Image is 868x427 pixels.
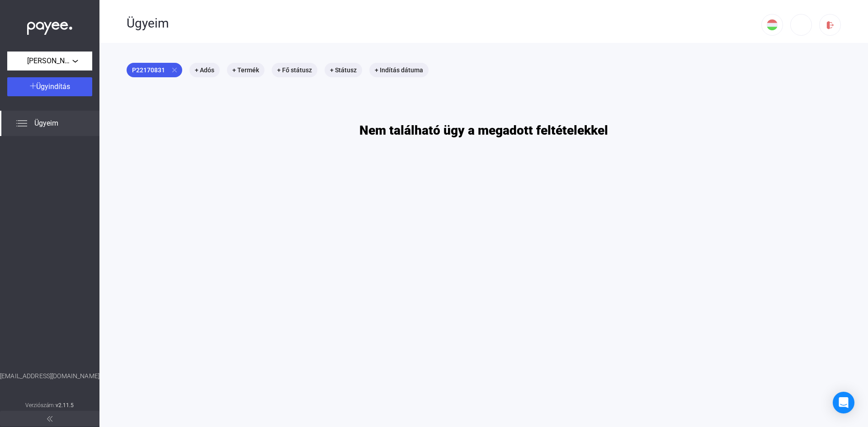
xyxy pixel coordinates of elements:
[170,66,179,74] mat-icon: close
[227,63,264,77] mat-chip: + Termék
[7,77,92,96] button: Ügyindítás
[47,416,52,422] img: arrow-double-left-grey.svg
[761,14,783,36] button: HU
[127,16,761,31] div: Ügyeim
[369,63,429,77] mat-chip: + Indítás dátuma
[826,20,835,30] img: logout-red
[56,402,74,408] strong: v2.11.5
[7,52,92,70] button: [PERSON_NAME]
[767,19,778,30] img: HU
[833,392,854,413] div: Open Intercom Messenger
[325,63,362,77] mat-chip: + Státusz
[272,63,317,77] mat-chip: + Fő státusz
[819,14,841,36] button: logout-red
[34,118,58,129] span: Ügyeim
[189,63,220,77] mat-chip: + Adós
[16,118,27,129] img: list.svg
[27,56,72,66] span: [PERSON_NAME]
[30,83,36,89] img: plus-white.svg
[359,122,608,138] h1: Nem található ügy a megadott feltételekkel
[127,63,182,77] mat-chip: P22170831
[36,82,70,91] span: Ügyindítás
[27,17,72,35] img: white-payee-white-dot.svg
